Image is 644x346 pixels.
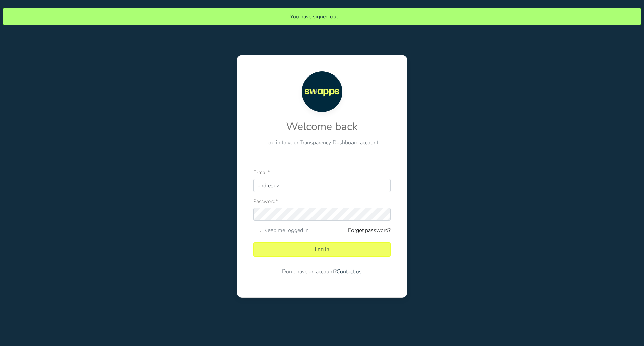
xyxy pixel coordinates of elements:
[253,120,390,133] h2: Welcome back
[10,13,619,21] p: You have signed out.
[302,71,342,112] img: Transparency Dashboard logo
[253,267,390,276] p: Don't have an account?
[260,226,309,234] label: Keep me logged in
[337,268,362,275] a: Contact us
[260,228,264,232] input: Keep me logged in
[253,179,390,192] input: E-mail address
[348,226,391,234] a: Forgot password?
[253,169,270,176] label: E-mail
[253,242,390,257] button: Log In
[253,138,390,147] p: Log in to your Transparency Dashboard account
[253,198,278,206] label: Password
